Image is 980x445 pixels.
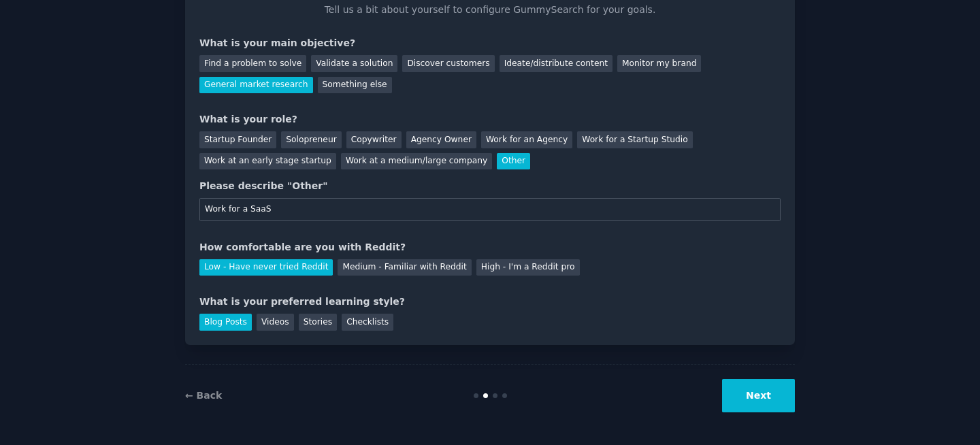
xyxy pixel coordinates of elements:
div: Validate a solution [311,55,397,72]
div: Monitor my brand [617,55,701,72]
div: How comfortable are you with Reddit? [199,240,781,254]
div: Blog Posts [199,314,252,331]
div: Stories [299,314,337,331]
div: Copywriter [346,131,402,148]
div: Medium - Familiar with Reddit [338,259,471,276]
div: Startup Founder [199,131,276,148]
div: Work for an Agency [481,131,572,148]
div: Agency Owner [406,131,476,148]
div: Work at an early stage startup [199,153,336,170]
div: Discover customers [402,55,494,72]
div: Other [497,153,530,170]
div: Work for a Startup Studio [577,131,692,148]
div: What is your role? [199,112,781,127]
div: Checklists [342,314,393,331]
div: What is your preferred learning style? [199,295,781,309]
div: General market research [199,77,313,94]
div: Videos [257,314,294,331]
div: Find a problem to solve [199,55,306,72]
div: High - I'm a Reddit pro [476,259,580,276]
input: Your role [199,198,781,221]
div: Low - Have never tried Reddit [199,259,333,276]
button: Next [722,379,795,412]
div: Work at a medium/large company [341,153,492,170]
p: Tell us a bit about yourself to configure GummySearch for your goals. [318,3,661,17]
div: Solopreneur [281,131,341,148]
div: Something else [318,77,392,94]
div: Please describe "Other" [199,179,781,193]
div: What is your main objective? [199,36,781,50]
div: Ideate/distribute content [500,55,612,72]
a: ← Back [185,390,222,401]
